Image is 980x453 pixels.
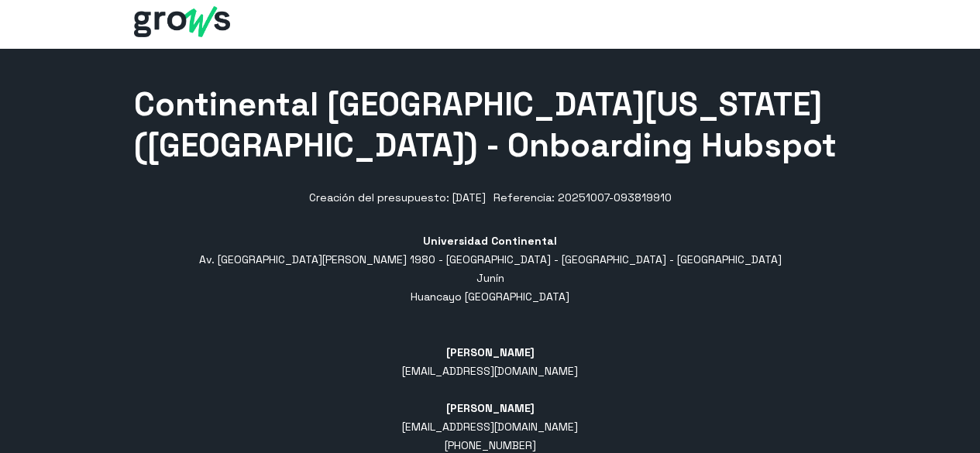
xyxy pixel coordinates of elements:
address: Av. [GEOGRAPHIC_DATA][PERSON_NAME] 1980 - [GEOGRAPHIC_DATA] - [GEOGRAPHIC_DATA] - [GEOGRAPHIC_DAT... [199,250,782,306]
div: Creación del presupuesto: [DATE] [309,188,486,207]
span: [EMAIL_ADDRESS][DOMAIN_NAME] [402,420,578,434]
b: [PERSON_NAME] [446,401,535,415]
img: Grows [134,6,230,37]
b: [PERSON_NAME] [446,345,535,359]
h1: Continental [GEOGRAPHIC_DATA][US_STATE] ([GEOGRAPHIC_DATA]) - Onboarding Hubspot [134,84,846,166]
b: Universidad Continental [423,234,557,248]
div: Referencia: 20251007-093819910 [493,188,672,207]
span: [EMAIL_ADDRESS][DOMAIN_NAME] [402,364,578,378]
span: [PHONE_NUMBER] [445,438,536,452]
